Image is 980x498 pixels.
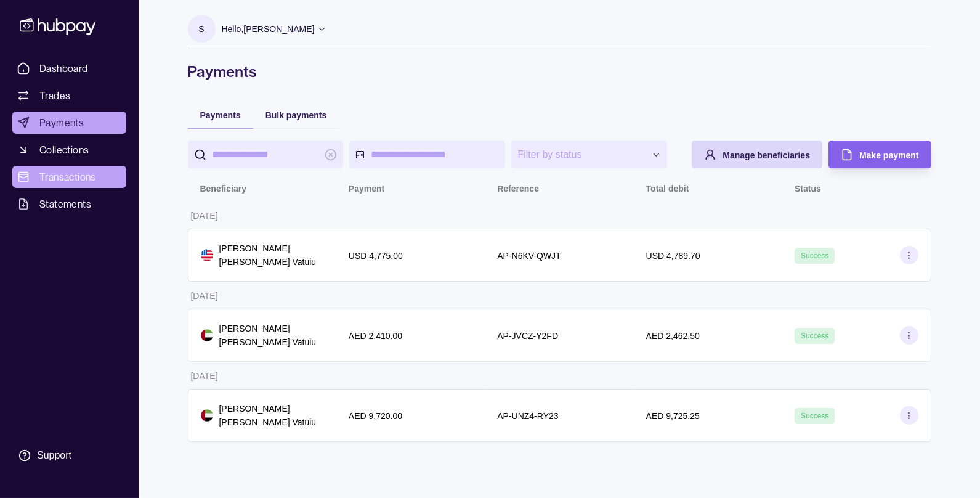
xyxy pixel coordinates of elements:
p: [DATE] [191,291,218,301]
a: Dashboard [12,57,126,80]
input: search [213,141,319,168]
h1: Payments [188,62,931,81]
p: USD 4,775.00 [349,251,403,261]
span: Dashboard [39,61,88,76]
p: AP-JVCZ-Y2FD [497,331,558,341]
img: us [201,249,213,261]
span: Statements [39,197,91,211]
a: Statements [12,193,126,215]
p: AED 2,410.00 [349,331,402,341]
p: Beneficiary [200,184,246,194]
img: ae [201,329,213,341]
span: Collections [39,142,89,157]
button: Manage beneficiaries [692,141,822,168]
p: AED 2,462.50 [646,331,700,341]
span: Transactions [39,169,96,184]
p: Hello, [PERSON_NAME] [222,22,315,36]
a: Payments [12,112,126,134]
a: Trades [12,84,126,107]
p: AED 9,725.25 [646,411,700,421]
span: Payments [39,115,84,130]
p: AP-UNZ4-RY23 [497,411,558,421]
p: [DATE] [191,371,218,381]
div: Support [37,449,71,462]
p: AP-N6KV-QWJT [497,251,561,261]
span: Success [801,251,828,260]
span: Make payment [859,150,918,160]
p: S [198,22,204,36]
p: Reference [497,184,539,194]
img: ae [201,409,213,422]
p: AED 9,720.00 [349,411,402,421]
span: Manage beneficiaries [723,150,810,160]
a: Collections [12,139,126,161]
p: [PERSON_NAME] [PERSON_NAME] Vatuiu [219,402,324,429]
p: Payment [349,184,384,194]
span: Success [801,412,828,420]
span: Trades [39,88,70,103]
p: Total debit [646,184,689,194]
span: Success [801,332,828,340]
p: Status [795,184,821,194]
p: [PERSON_NAME] [PERSON_NAME] Vatuiu [219,242,324,269]
a: Transactions [12,166,126,188]
p: [PERSON_NAME] [PERSON_NAME] Vatuiu [219,322,324,349]
p: USD 4,789.70 [646,251,700,261]
p: [DATE] [191,211,218,221]
span: Payments [200,110,241,120]
span: Bulk payments [265,110,327,120]
button: Make payment [828,141,931,168]
a: Support [12,443,126,468]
